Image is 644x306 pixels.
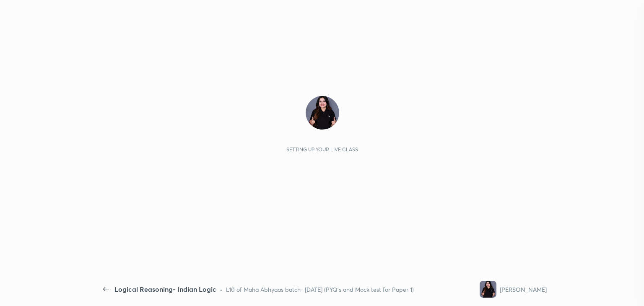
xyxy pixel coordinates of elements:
[306,96,339,130] img: c36fed8be6f1468bba8a81ad77bbaf31.jpg
[286,146,358,153] div: Setting up your live class
[220,285,223,294] div: •
[500,285,547,294] div: [PERSON_NAME]
[226,285,414,294] div: L10 of Maha Abhyaas batch- [DATE] (PYQ's and Mock test for Paper 1)
[114,284,216,294] div: Logical Reasoning- Indian Logic
[480,281,496,298] img: c36fed8be6f1468bba8a81ad77bbaf31.jpg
